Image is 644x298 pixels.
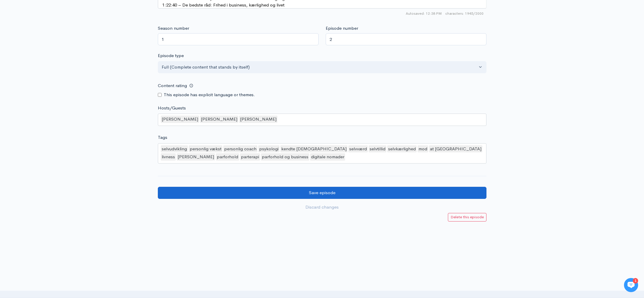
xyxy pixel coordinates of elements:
button: Full (Complete content that stands by itself) [158,61,486,73]
div: selvkærlighed [387,145,417,153]
span: New conversation [38,81,71,86]
div: psykologi [258,145,279,153]
div: livness [161,153,176,161]
button: New conversation [9,78,109,90]
label: Episode number [326,25,358,32]
div: parforhold [216,153,239,161]
iframe: gist-messenger-bubble-iframe [624,278,638,292]
input: Save episode [158,187,486,199]
label: Episode type [158,52,184,59]
div: Full (Complete content that stands by itself) [162,64,477,71]
label: This episode has explicit language or themes. [164,91,255,98]
span: Autosaved: 12:38 PM [406,11,442,16]
div: parforhold og business [261,153,309,161]
p: Find an answer quickly [8,101,110,108]
h1: Hi 👋 [9,29,109,38]
div: selvudvikling [161,145,188,153]
label: Tags [158,134,167,141]
input: Enter episode number [326,33,486,45]
h2: Just let us know if you need anything and we'll be happy to help! 🙂 [9,39,109,67]
label: Content rating [158,80,187,92]
div: digitale nomader [310,153,345,161]
small: Delete this episode [451,214,484,219]
label: Season number [158,25,189,32]
div: personlig coach [223,145,257,153]
div: selvtillid [369,145,386,153]
div: [PERSON_NAME] [161,116,199,123]
a: Discard changes [158,201,486,213]
a: Delete this episode [448,213,486,222]
div: personlig vækst [189,145,222,153]
input: Enter season number for this episode [158,33,319,45]
span: :22: [165,2,172,8]
div: [PERSON_NAME] [239,116,277,123]
div: [PERSON_NAME] [177,153,215,161]
div: selvværd [348,145,368,153]
span: 1 40 – De bedste råd: Frihed i business, kærlighed og livet [162,2,284,8]
div: kendte [DEMOGRAPHIC_DATA] [280,145,347,153]
div: at [GEOGRAPHIC_DATA] [429,145,482,153]
div: mod [418,145,428,153]
input: Search articles [17,111,105,122]
label: Hosts/Guests [158,105,186,111]
span: 1945/2000 [445,11,484,16]
div: parterapi [240,153,260,161]
div: [PERSON_NAME] [200,116,238,123]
